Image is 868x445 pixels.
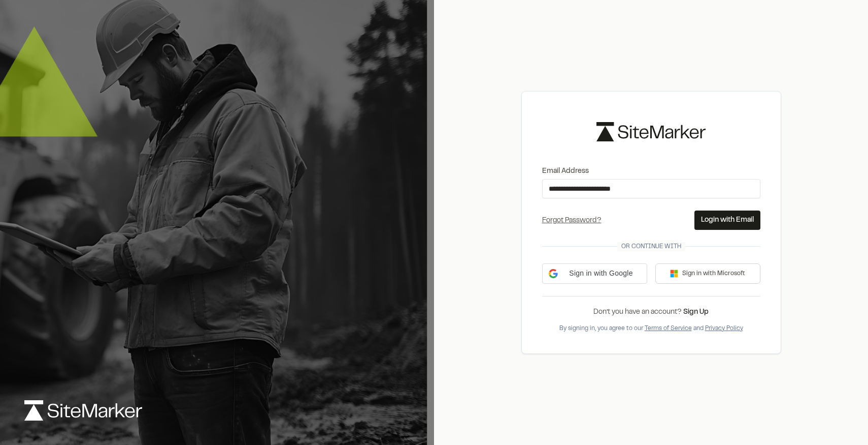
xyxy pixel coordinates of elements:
div: Sign in with Google [542,263,647,284]
button: Terms of Service [645,324,692,333]
button: Sign in with Microsoft [655,263,760,284]
label: Email Address [542,166,760,177]
a: Forgot Password? [542,218,602,224]
img: logo-black-rebrand.svg [596,122,706,141]
img: logo-white-rebrand.svg [24,400,142,421]
button: Login with Email [694,211,760,230]
a: Sign Up [683,309,709,315]
button: Privacy Policy [705,324,743,333]
span: Or continue with [617,242,685,251]
div: By signing in, you agree to our and [542,324,760,333]
span: Sign in with Google [562,268,641,279]
div: Don’t you have an account? [542,307,760,318]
